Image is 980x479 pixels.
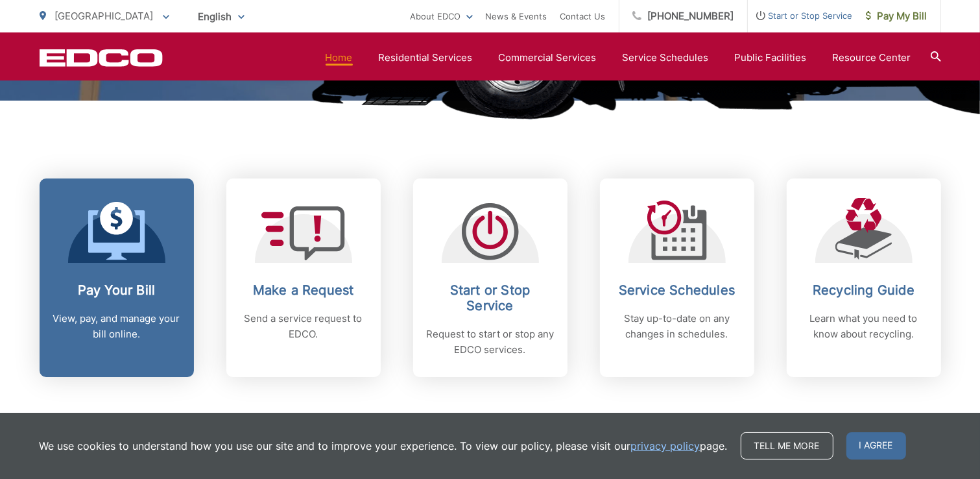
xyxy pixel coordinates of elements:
[239,311,368,342] p: Send a service request to EDCO.
[55,10,154,22] span: [GEOGRAPHIC_DATA]
[40,438,728,454] p: We use cookies to understand how you use our site and to improve your experience. To view our pol...
[600,178,754,377] a: Service Schedules Stay up-to-date on any changes in schedules.
[866,8,927,24] span: Pay My Bill
[499,50,597,66] a: Commercial Services
[800,282,928,298] h2: Recycling Guide
[226,178,381,377] a: Make a Request Send a service request to EDCO.
[326,50,353,66] a: Home
[735,50,807,66] a: Public Facilities
[426,326,555,358] p: Request to start or stop any EDCO services.
[560,8,606,24] a: Contact Us
[426,282,555,313] h2: Start or Stop Service
[846,432,906,460] span: I agree
[189,5,254,28] span: English
[411,8,473,24] a: About EDCO
[379,50,473,66] a: Residential Services
[53,282,181,298] h2: Pay Your Bill
[833,50,911,66] a: Resource Center
[40,178,194,377] a: Pay Your Bill View, pay, and manage your bill online.
[613,282,741,298] h2: Service Schedules
[631,438,700,454] a: privacy policy
[486,8,547,24] a: News & Events
[787,178,941,377] a: Recycling Guide Learn what you need to know about recycling.
[623,50,709,66] a: Service Schedules
[40,49,163,67] a: EDCD logo. Return to the homepage.
[613,311,741,342] p: Stay up-to-date on any changes in schedules.
[53,311,181,342] p: View, pay, and manage your bill online.
[800,311,928,342] p: Learn what you need to know about recycling.
[741,432,833,460] a: Tell me more
[239,282,368,298] h2: Make a Request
